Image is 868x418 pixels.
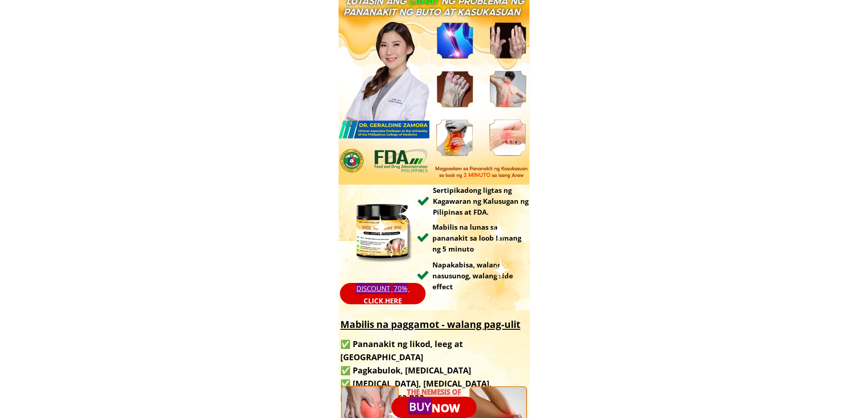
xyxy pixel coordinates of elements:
font: The nemesis of [407,387,461,396]
font: BUY [409,399,431,414]
font: Mabilis na paggamot - walang pag-ulit [340,318,520,331]
font: Mabilis na lunas sa pananakit sa loob lamang ng 5 minuto [432,222,521,253]
font: ✅ Pananakit ng likod, leeg at [GEOGRAPHIC_DATA] [340,338,463,363]
font: CLICK HERE [363,296,401,305]
font: Napakabisa, walang nasusunog, walang side effect [432,260,513,291]
font: NOW [431,400,460,415]
font: ✅ Pagkabulok, [MEDICAL_DATA] [340,365,471,376]
font: ✅ [MEDICAL_DATA], [MEDICAL_DATA], pamamanhid sa paa [340,378,492,402]
font: Sertipikadong ligtas ng Kagawaran ng Kalusugan ng Pilipinas at FDA. [433,186,529,217]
